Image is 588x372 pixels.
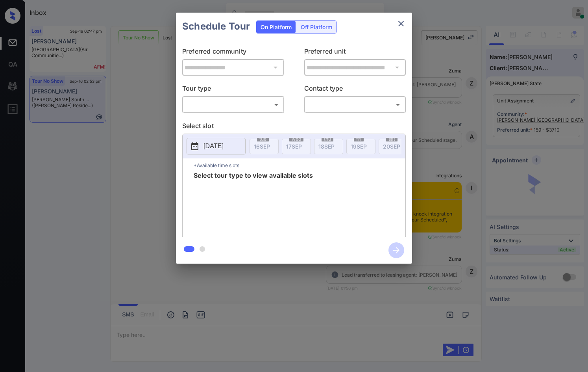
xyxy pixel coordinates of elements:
[297,21,336,33] div: Off Platform
[257,21,296,33] div: On Platform
[176,13,256,40] h2: Schedule Tour
[304,46,406,59] p: Preferred unit
[194,158,405,172] p: *Available time slots
[187,138,246,154] button: [DATE]
[182,121,406,134] p: Select slot
[203,141,224,151] p: [DATE]
[182,84,284,96] p: Tour type
[304,84,406,96] p: Contact type
[393,16,409,32] button: close
[194,172,313,235] span: Select tour type to view available slots
[182,46,284,59] p: Preferred community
